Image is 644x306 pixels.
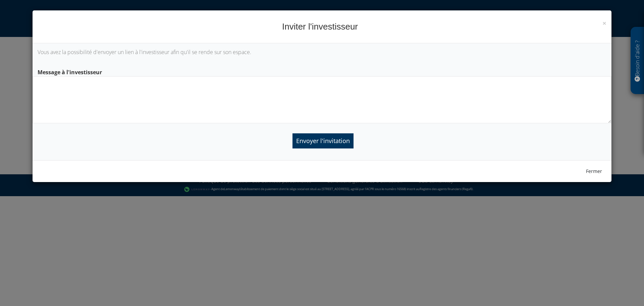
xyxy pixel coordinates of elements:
[33,66,611,76] label: Message à l'investisseur
[38,48,606,56] p: Vous avez la possibilité d'envoyer un lien à l'investisseur afin qu'il se rende sur son espace.
[38,20,606,33] h4: Inviter l'investisseur
[634,31,641,91] p: Besoin d'aide ?
[292,133,354,148] input: Envoyer l'invitation
[582,166,606,177] button: Fermer
[602,18,606,28] span: ×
